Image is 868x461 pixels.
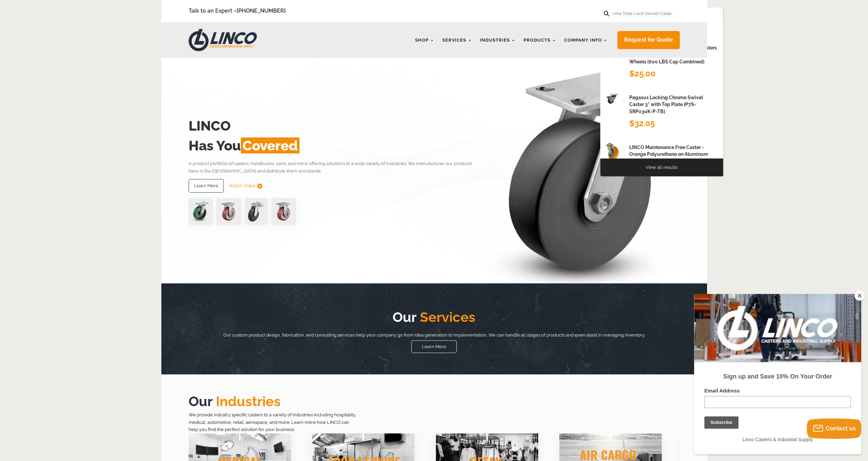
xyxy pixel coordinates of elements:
[241,137,299,153] span: Covered
[520,34,559,47] a: Products
[629,69,656,78] span: $25.00
[216,307,652,327] h2: Our
[600,87,723,137] a: Pegasus Locking Chrome Swivel Caster 3" with Top Plate [P7S-SRP030K-P-TB] Pegasus Locking Chrome ...
[212,393,281,409] span: Industries
[189,6,286,16] span: Talk to an Expert –
[189,116,482,136] h2: LINCO
[600,38,723,87] a: LINCO Heavy Duty Office Chair Casters 3" - Set of 5 Polyurethane Swivel Wheels (600 LBS Cap Combi...
[216,331,652,339] p: Our custom product design, fabrication, and consulting services help your company go from idea ge...
[189,179,224,193] a: Learn More
[613,8,673,19] input: Search
[484,58,680,283] img: linco_caster
[629,144,718,165] h1: LINCO Maintenance Free Caster - Orange Polyurethane on Aluminum Swivel 8" (1200 LBS Cap)
[29,79,138,86] strong: Sign up and Save 10% On Your Order
[189,29,257,51] img: LINCO CASTERS & INDUSTRIAL SUPPLY
[854,291,865,301] button: Close
[10,122,44,135] input: Subscribe
[189,136,482,155] h2: Has You
[646,165,677,170] a: View all results
[617,31,680,49] a: Request for Quote
[600,19,723,38] div: Product Results
[676,6,679,11] span: 0
[439,34,475,47] a: Services
[189,411,359,433] p: We provide industry specific casters to a variety of industries including hospitality, medical, a...
[189,391,680,411] h2: Our
[271,198,296,225] img: capture-59611-removebg-preview-1.png
[216,198,241,225] img: capture-59611-removebg-preview-1.png
[826,425,856,432] span: Contact us
[48,143,119,148] span: Linco Casters & Industrial Supply
[629,118,655,128] span: $32.05
[411,340,457,353] a: Learn More
[10,94,157,102] label: Email Address
[189,160,482,175] p: A product portfolio of casters, handtrucks, carts, and more offering solutions to a wide variety ...
[412,34,437,47] a: Shop
[476,34,518,47] a: Industries
[257,183,262,189] img: subtract.png
[600,137,723,187] a: LINCO Maintenance Free Caster - Orange Polyurethane on Aluminum Swivel 8" (1200 LBS Cap) LINCO Ma...
[245,198,268,225] img: lvwpp200rst849959jpg-30522-removebg-preview-1.png
[237,8,286,14] a: [PHONE_NUMBER]
[189,198,213,225] img: pn3orx8a-94725-1-1-.png
[629,94,718,115] h1: Pegasus Locking Chrome Swivel Caster 3" with Top Plate [P7S-SRP030K-P-TB]
[807,418,861,439] button: Contact us
[416,309,475,325] span: Services
[229,179,262,193] a: Watch Video
[670,7,680,15] a: 0
[561,34,610,47] a: Company Info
